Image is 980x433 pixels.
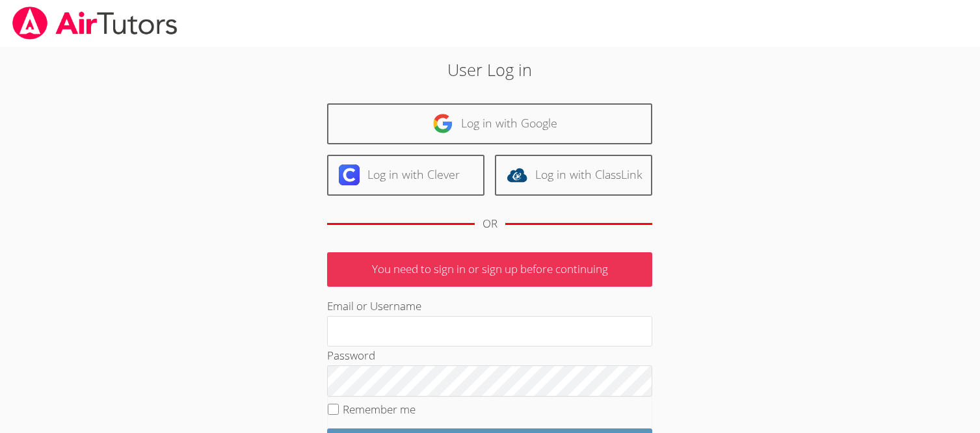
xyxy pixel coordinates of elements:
label: Remember me [343,402,416,417]
h2: User Log in [226,57,755,82]
a: Log in with ClassLink [495,155,652,196]
div: OR [483,215,497,233]
label: Email or Username [327,298,421,313]
p: You need to sign in or sign up before continuing [327,252,652,287]
img: classlink-logo-d6bb404cc1216ec64c9a2012d9dc4662098be43eaf13dc465df04b49fa7ab582.svg [507,164,527,185]
a: Log in with Clever [327,155,484,196]
a: Log in with Google [327,103,652,144]
label: Password [327,348,375,363]
img: airtutors_banner-c4298cdbf04f3fff15de1276eac7730deb9818008684d7c2e4769d2f7ddbe033.png [11,7,179,40]
img: clever-logo-6eab21bc6e7a338710f1a6ff85c0baf02591cd810cc4098c63d3a4b26e2feb20.svg [339,164,360,185]
img: google-logo-50288ca7cdecda66e5e0955fdab243c47b7ad437acaf1139b6f446037453330a.svg [432,113,453,134]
